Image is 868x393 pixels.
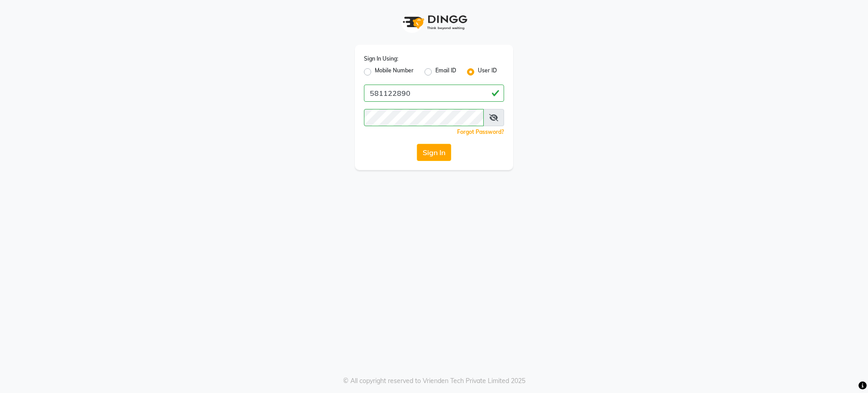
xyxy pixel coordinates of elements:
input: Username [364,85,504,102]
a: Forgot Password? [457,128,504,135]
input: Username [364,109,484,126]
button: Sign In [417,144,451,161]
label: User ID [478,66,497,77]
label: Email ID [435,66,456,77]
label: Mobile Number [375,66,414,77]
img: logo1.svg [398,9,470,36]
label: Sign In Using: [364,55,398,63]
